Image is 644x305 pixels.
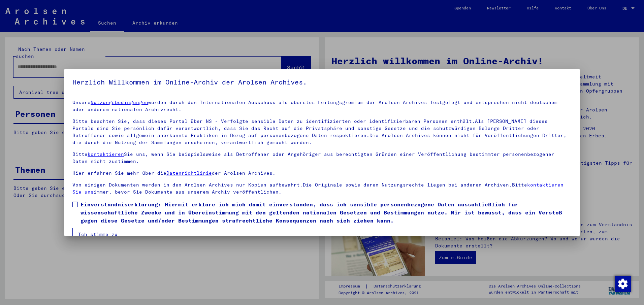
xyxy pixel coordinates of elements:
[72,170,572,177] p: Hier erfahren Sie mehr über die der Arolsen Archives.
[80,200,572,225] span: Einverständniserklärung: Hiermit erkläre ich mich damit einverstanden, dass ich sensible personen...
[91,99,148,105] a: Nutzungsbedingungen
[72,228,123,241] button: Ich stimme zu
[166,170,212,176] a: Datenrichtlinie
[88,151,124,157] a: kontaktieren
[72,118,572,146] p: Bitte beachten Sie, dass dieses Portal über NS - Verfolgte sensible Daten zu identifizierten oder...
[615,276,631,292] img: Zustimmung ändern
[72,77,572,88] h5: Herzlich Willkommen im Online-Archiv der Arolsen Archives.
[614,275,631,292] div: Zustimmung ändern
[72,182,563,195] a: kontaktieren Sie uns
[72,99,572,113] p: Unsere wurden durch den Internationalen Ausschuss als oberstes Leitungsgremium der Arolsen Archiv...
[72,181,572,196] p: Von einigen Dokumenten werden in den Arolsen Archives nur Kopien aufbewahrt.Die Originale sowie d...
[72,151,572,165] p: Bitte Sie uns, wenn Sie beispielsweise als Betroffener oder Angehöriger aus berechtigten Gründen ...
